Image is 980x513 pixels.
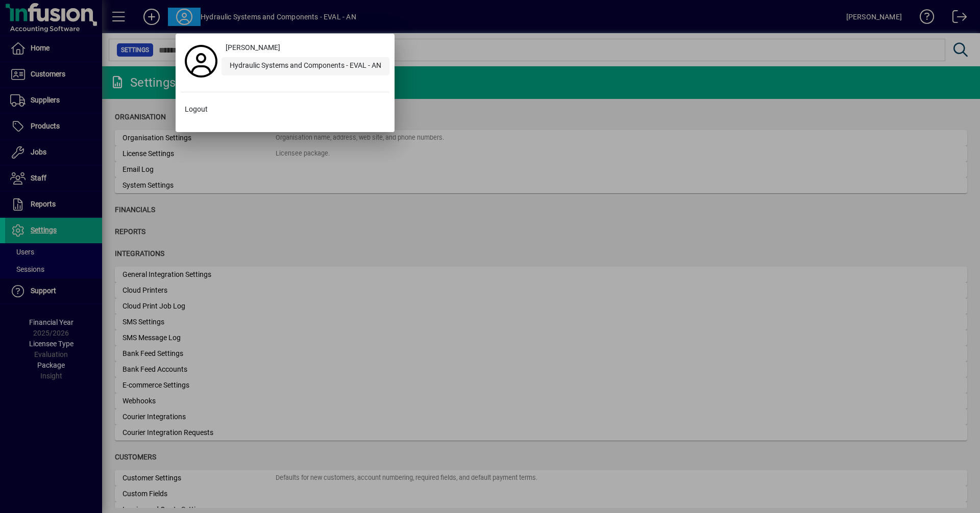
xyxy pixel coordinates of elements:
[181,100,389,119] button: Logout
[222,39,389,57] a: [PERSON_NAME]
[181,52,222,70] a: Profile
[222,57,389,75] button: Hydraulic Systems and Components - EVAL - AN
[185,104,208,115] span: Logout
[226,42,280,53] span: [PERSON_NAME]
